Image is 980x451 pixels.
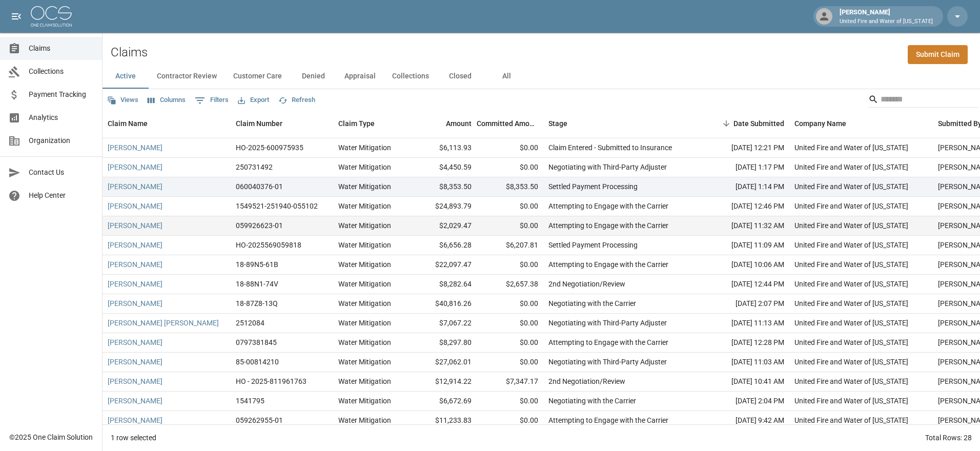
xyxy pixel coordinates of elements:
[410,236,477,255] div: $6,656.28
[477,275,543,294] div: $2,657.38
[338,376,391,386] div: Water Mitigation
[794,279,908,289] div: United Fire and Water of Louisiana
[697,314,789,333] div: [DATE] 11:13 AM
[697,216,789,236] div: [DATE] 11:32 AM
[6,6,27,27] button: open drawer
[225,64,290,89] button: Customer Care
[697,236,789,255] div: [DATE] 11:09 AM
[697,177,789,197] div: [DATE] 1:14 PM
[543,109,697,138] div: Stage
[446,109,472,138] div: Amount
[794,298,908,309] div: United Fire and Water of Louisiana
[697,109,789,138] div: Date Submitted
[794,220,908,231] div: United Fire and Water of Louisiana
[236,201,318,211] div: 1549521-251940-055102
[108,220,162,231] a: [PERSON_NAME]
[548,240,638,250] div: Settled Payment Processing
[477,216,543,236] div: $0.00
[338,337,391,347] div: Water Mitigation
[108,162,162,172] a: [PERSON_NAME]
[697,158,789,177] div: [DATE] 1:17 PM
[548,318,667,328] div: Negotiating with Third-Party Adjuster
[410,138,477,158] div: $6,113.93
[236,220,283,231] div: 059926623-01
[925,433,972,443] div: Total Rows: 28
[149,64,225,89] button: Contractor Review
[548,357,667,367] div: Negotiating with Third-Party Adjuster
[548,376,625,386] div: 2nd Negotiation/Review
[697,138,789,158] div: [DATE] 12:21 PM
[145,92,188,108] button: Select columns
[794,337,908,347] div: United Fire and Water of Louisiana
[410,275,477,294] div: $8,282.64
[697,411,789,430] div: [DATE] 9:42 AM
[108,357,162,367] a: [PERSON_NAME]
[548,162,667,172] div: Negotiating with Third-Party Adjuster
[794,357,908,367] div: United Fire and Water of Louisiana
[548,337,668,347] div: Attempting to Engage with the Carrier
[477,353,543,372] div: $0.00
[548,142,672,153] div: Claim Entered - Submitted to Insurance
[697,392,789,411] div: [DATE] 2:04 PM
[548,279,625,289] div: 2nd Negotiation/Review
[338,162,391,172] div: Water Mitigation
[908,45,968,64] a: Submit Claim
[111,45,148,60] h2: Claims
[9,432,93,442] div: © 2025 One Claim Solution
[548,396,636,406] div: Negotiating with the Carrier
[697,255,789,275] div: [DATE] 10:06 AM
[697,294,789,314] div: [DATE] 2:07 PM
[338,109,375,138] div: Claim Type
[697,333,789,353] div: [DATE] 12:28 PM
[477,236,543,255] div: $6,207.81
[108,109,148,138] div: Claim Name
[108,415,162,425] a: [PERSON_NAME]
[29,89,94,100] span: Payment Tracking
[477,197,543,216] div: $0.00
[276,92,318,108] button: Refresh
[410,197,477,216] div: $24,893.79
[410,353,477,372] div: $27,062.01
[338,240,391,250] div: Water Mitigation
[338,201,391,211] div: Water Mitigation
[338,318,391,328] div: Water Mitigation
[477,177,543,197] div: $8,353.50
[794,415,908,425] div: United Fire and Water of Louisiana
[794,162,908,172] div: United Fire and Water of Louisiana
[697,353,789,372] div: [DATE] 11:03 AM
[338,396,391,406] div: Water Mitigation
[290,64,336,89] button: Denied
[338,259,391,270] div: Water Mitigation
[477,333,543,353] div: $0.00
[410,177,477,197] div: $8,353.50
[108,279,162,289] a: [PERSON_NAME]
[108,298,162,309] a: [PERSON_NAME]
[108,376,162,386] a: [PERSON_NAME]
[108,318,219,328] a: [PERSON_NAME] [PERSON_NAME]
[338,181,391,192] div: Water Mitigation
[231,109,333,138] div: Claim Number
[384,64,437,89] button: Collections
[103,64,980,89] div: dynamic tabs
[477,109,543,138] div: Committed Amount
[236,279,278,289] div: 18-88N1-74V
[794,201,908,211] div: United Fire and Water of Louisiana
[108,240,162,250] a: [PERSON_NAME]
[29,112,94,123] span: Analytics
[236,142,303,153] div: HO-2025-600975935
[338,279,391,289] div: Water Mitigation
[236,376,307,386] div: HO - 2025-811961763
[789,109,933,138] div: Company Name
[111,433,156,443] div: 1 row selected
[236,357,279,367] div: 85-00814210
[477,109,538,138] div: Committed Amount
[697,197,789,216] div: [DATE] 12:46 PM
[108,181,162,192] a: [PERSON_NAME]
[236,415,283,425] div: 059262955-01
[333,109,410,138] div: Claim Type
[477,294,543,314] div: $0.00
[548,220,668,231] div: Attempting to Engage with the Carrier
[410,333,477,353] div: $8,297.80
[29,167,94,178] span: Contact Us
[548,415,668,425] div: Attempting to Engage with the Carrier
